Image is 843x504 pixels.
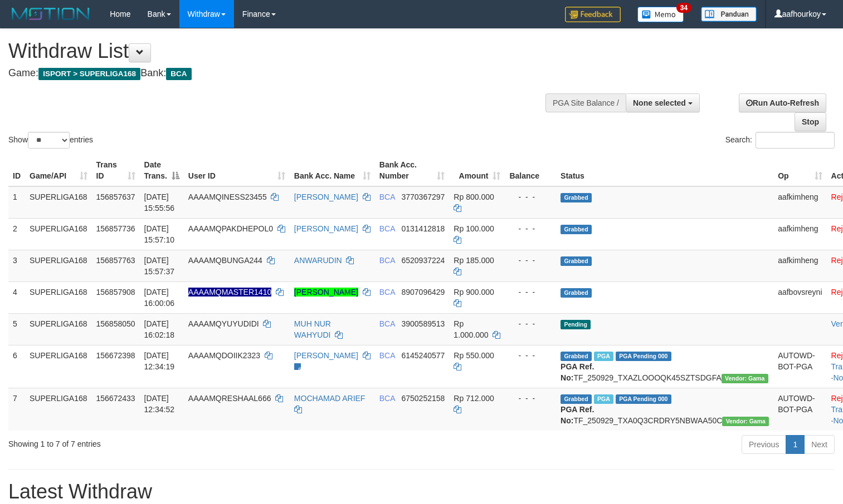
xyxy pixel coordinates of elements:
[561,288,592,298] span: Grabbed
[96,319,135,328] span: 156858050
[454,394,494,403] span: Rp 712.000
[454,319,488,339] span: Rp 1.000.000
[701,7,757,22] img: panduan.png
[144,319,175,339] span: [DATE] 16:02:18
[561,394,592,404] span: Grabbed
[96,394,135,403] span: 156672433
[454,256,494,265] span: Rp 185.000
[25,186,92,219] td: SUPERLIGA168
[38,68,140,80] span: ISPORT > SUPERLIGA168
[188,288,271,297] span: Nama rekening ada tanda titik/strip, harap diedit
[379,394,395,403] span: BCA
[96,256,135,265] span: 156857763
[188,192,267,201] span: AAAAMQINESS23455
[8,218,25,250] td: 2
[28,132,70,149] select: Showentries
[454,224,494,233] span: Rp 100.000
[8,345,25,388] td: 6
[561,320,591,329] span: Pending
[8,313,25,345] td: 5
[756,132,835,149] input: Search:
[401,256,445,265] span: Copy 6520937224 to clipboard
[545,93,626,112] div: PGA Site Balance /
[188,394,271,403] span: AAAAMQRESHAAL666
[454,288,494,297] span: Rp 900.000
[637,7,684,22] img: Button%20Memo.svg
[676,3,691,13] span: 34
[804,435,835,454] a: Next
[25,313,92,345] td: SUPERLIGA168
[454,351,494,360] span: Rp 550.000
[401,192,445,201] span: Copy 3770367297 to clipboard
[8,6,93,22] img: MOTION_logo.png
[786,435,805,454] a: 1
[509,255,552,266] div: - - -
[144,394,175,414] span: [DATE] 12:34:52
[294,288,358,297] a: [PERSON_NAME]
[188,256,262,265] span: AAAAMQBUNGA244
[25,218,92,250] td: SUPERLIGA168
[509,393,552,404] div: - - -
[773,218,826,250] td: aafkimheng
[509,286,552,298] div: - - -
[144,256,175,276] span: [DATE] 15:57:37
[294,256,342,265] a: ANWARUDIN
[96,351,135,360] span: 156672398
[379,319,395,328] span: BCA
[294,351,358,360] a: [PERSON_NAME]
[449,155,505,186] th: Amount: activate to sort column ascending
[375,155,450,186] th: Bank Acc. Number: activate to sort column ascending
[184,155,290,186] th: User ID: activate to sort column ascending
[556,388,773,431] td: TF_250929_TXA0Q3CRDRY5NBWAA50C
[25,155,92,186] th: Game/API: activate to sort column ascending
[166,68,191,80] span: BCA
[773,388,826,431] td: AUTOWD-BOT-PGA
[401,351,445,360] span: Copy 6145240577 to clipboard
[379,192,395,201] span: BCA
[294,319,331,339] a: MUH NUR WAHYUDI
[722,374,768,383] span: Vendor URL: https://trx31.1velocity.biz
[561,256,592,266] span: Grabbed
[25,388,92,431] td: SUPERLIGA168
[509,223,552,234] div: - - -
[294,192,358,201] a: [PERSON_NAME]
[742,435,786,454] a: Previous
[773,250,826,281] td: aafkimheng
[556,345,773,388] td: TF_250929_TXAZLOOOQK45SZTSDGFA
[188,224,273,233] span: AAAAMQPAKDHEPOL0
[188,319,259,328] span: AAAAMQYUYUDIDI
[773,281,826,313] td: aafbovsreyni
[739,93,826,112] a: Run Auto-Refresh
[561,193,592,202] span: Grabbed
[8,388,25,431] td: 7
[96,224,135,233] span: 156857736
[8,68,551,79] h4: Game: Bank:
[509,318,552,329] div: - - -
[8,40,551,62] h1: Withdraw List
[401,319,445,328] span: Copy 3900589513 to clipboard
[8,434,343,449] div: Showing 1 to 7 of 7 entries
[379,256,395,265] span: BCA
[773,345,826,388] td: AUTOWD-BOT-PGA
[8,281,25,313] td: 4
[144,351,175,371] span: [DATE] 12:34:19
[8,155,25,186] th: ID
[92,155,140,186] th: Trans ID: activate to sort column ascending
[290,155,375,186] th: Bank Acc. Name: activate to sort column ascending
[509,191,552,202] div: - - -
[556,155,773,186] th: Status
[509,350,552,361] div: - - -
[379,351,395,360] span: BCA
[561,352,592,361] span: Grabbed
[616,352,671,361] span: PGA Pending
[8,250,25,281] td: 3
[401,288,445,297] span: Copy 8907096429 to clipboard
[144,288,175,308] span: [DATE] 16:00:06
[8,481,835,503] h1: Latest Withdraw
[616,394,671,404] span: PGA Pending
[379,288,395,297] span: BCA
[725,132,835,149] label: Search:
[96,192,135,201] span: 156857637
[561,362,594,382] b: PGA Ref. No:
[379,224,395,233] span: BCA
